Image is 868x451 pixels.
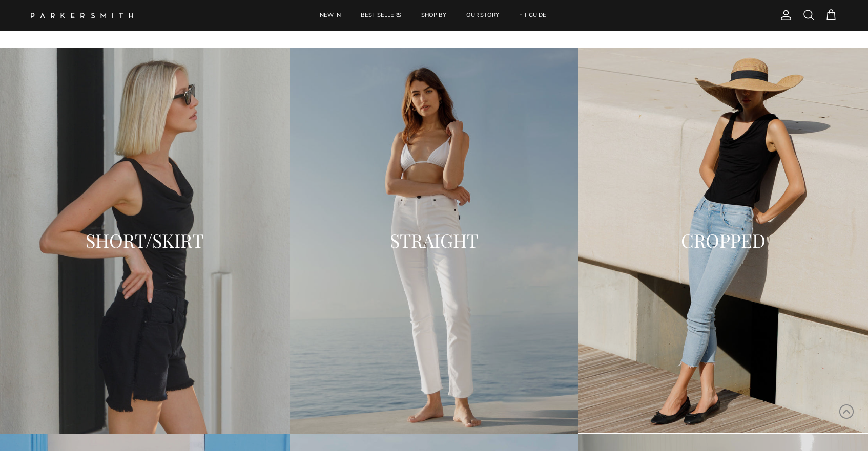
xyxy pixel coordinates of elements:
[776,9,792,22] a: Account
[31,13,133,18] a: Parker Smith
[10,230,279,251] h2: SHORT/SKIRT
[589,230,858,251] h2: CROPPED
[300,230,569,251] h2: STRAIGHT
[290,48,579,434] a: STRAIGHT
[578,48,868,433] a: CROPPED
[839,404,854,419] svg: Scroll to Top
